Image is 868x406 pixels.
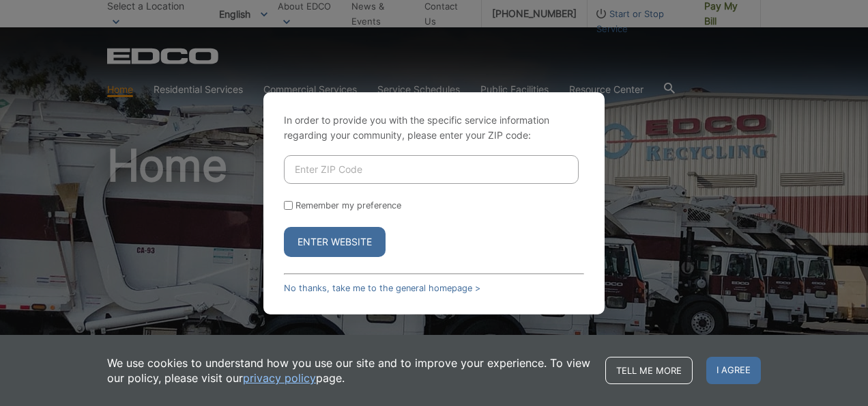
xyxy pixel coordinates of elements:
[605,357,693,384] a: Tell me more
[284,113,584,143] p: In order to provide you with the specific service information regarding your community, please en...
[284,227,386,257] button: Enter Website
[295,200,401,211] label: Remember my preference
[284,283,480,293] a: No thanks, take me to the general homepage >
[243,370,316,385] a: privacy policy
[706,357,761,384] span: I agree
[107,355,592,385] p: We use cookies to understand how you use our site and to improve your experience. To view our pol...
[284,155,579,184] input: Enter ZIP Code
